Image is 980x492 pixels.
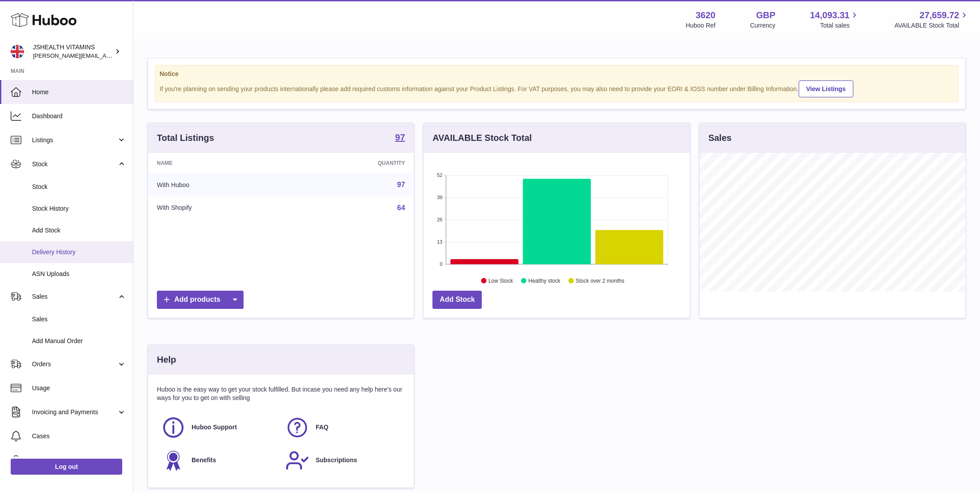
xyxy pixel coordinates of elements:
[799,80,853,97] a: View Listings
[157,385,405,402] p: Huboo is the easy way to get your stock fulfilled. But incase you need any help here's our ways f...
[32,315,126,324] span: Sales
[397,181,405,188] a: 97
[32,432,126,440] span: Cases
[32,360,117,368] span: Orders
[32,270,126,278] span: ASN Uploads
[32,456,126,464] span: Channels
[437,239,443,244] text: 13
[397,204,405,212] a: 64
[810,9,860,30] a: 14,093.31 Total sales
[576,278,624,284] text: Stock over 2 months
[160,70,954,78] strong: Notice
[432,132,532,144] h3: AVAILABLE Stock Total
[285,448,400,472] a: Subscriptions
[148,173,292,196] td: With Huboo
[32,337,126,345] span: Add Manual Order
[32,292,117,301] span: Sales
[160,79,954,97] div: If you're planning on sending your products internationally please add required customs informati...
[810,9,849,21] span: 14,093.31
[32,136,117,144] span: Listings
[528,278,561,284] text: Healthy stock
[437,195,443,200] text: 39
[32,384,126,392] span: Usage
[820,21,860,30] span: Total sales
[894,9,969,30] a: 27,659.72 AVAILABLE Stock Total
[157,354,176,366] h3: Help
[32,183,126,191] span: Stock
[395,133,405,142] strong: 97
[920,9,959,21] span: 27,659.72
[32,226,126,235] span: Add Stock
[316,423,328,432] span: FAQ
[708,132,732,144] h3: Sales
[32,160,117,168] span: Stock
[395,133,405,144] a: 97
[192,456,216,464] span: Benefits
[32,204,126,213] span: Stock History
[292,153,414,173] th: Quantity
[148,196,292,220] td: With Shopify
[32,88,126,96] span: Home
[11,45,24,58] img: francesca@jshealthvitamins.com
[316,456,357,464] span: Subscriptions
[161,448,276,472] a: Benefits
[488,278,513,284] text: Low Stock
[11,459,122,475] a: Log out
[33,52,178,59] span: [PERSON_NAME][EMAIL_ADDRESS][DOMAIN_NAME]
[285,416,400,440] a: FAQ
[157,132,214,144] h3: Total Listings
[192,423,237,432] span: Huboo Support
[686,21,716,30] div: Huboo Ref
[437,217,443,222] text: 26
[33,43,113,60] div: JSHEALTH VITAMINS
[696,9,716,21] strong: 3620
[894,21,969,30] span: AVAILABLE Stock Total
[32,248,126,256] span: Delivery History
[432,291,482,309] a: Add Stock
[148,153,292,173] th: Name
[32,112,126,120] span: Dashboard
[32,408,117,416] span: Invoicing and Payments
[161,416,276,440] a: Huboo Support
[756,9,775,21] strong: GBP
[440,261,443,267] text: 0
[437,172,443,178] text: 52
[157,291,244,309] a: Add products
[750,21,776,30] div: Currency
